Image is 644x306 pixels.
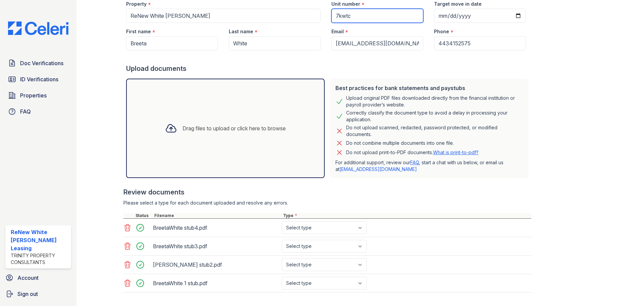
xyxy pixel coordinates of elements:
span: Doc Verifications [20,59,63,67]
div: Upload original PDF files downloaded directly from the financial institution or payroll provider’... [346,95,523,108]
label: Last name [229,28,253,35]
a: What is print-to-pdf? [433,149,479,155]
label: Target move in date [434,1,482,7]
a: Doc Verifications [5,56,71,70]
a: Sign out [3,287,74,301]
div: [PERSON_NAME] stub2.pdf [153,259,279,270]
p: For additional support, review our , start a chat with us below, or email us at [335,159,523,173]
div: Status [134,213,153,218]
div: BreetaWhite stub3.pdf [153,241,279,252]
div: BreetaWhite 1 stub.pdf [153,278,279,289]
label: First name [126,28,151,35]
a: [EMAIL_ADDRESS][DOMAIN_NAME] [339,166,417,172]
a: ID Verifications [5,73,71,86]
label: Unit number [331,1,360,7]
a: Properties [5,89,71,102]
label: Phone [434,28,449,35]
div: ReNew White [PERSON_NAME] Leasing [11,228,68,252]
div: Upload documents [126,64,531,73]
div: Do not combine multiple documents into one file. [346,139,454,147]
span: Account [17,274,39,282]
p: Do not upload print-to-PDF documents. [346,149,479,156]
div: Do not upload scanned, redacted, password protected, or modified documents. [346,124,523,138]
div: Please select a type for each document uploaded and resolve any errors. [123,200,531,206]
div: Review documents [123,187,531,197]
div: Best practices for bank statements and paystubs [335,84,523,92]
label: Email [331,28,344,35]
a: FAQ [410,160,419,165]
div: Correctly classify the document type to avoid a delay in processing your application. [346,110,523,123]
span: FAQ [20,107,31,116]
span: ID Verifications [20,75,58,83]
div: BreetaWhite stub4.pdf [153,222,279,233]
div: Type [282,213,531,218]
a: Account [3,271,74,285]
span: Sign out [17,290,38,298]
div: Drag files to upload or click here to browse [182,124,286,132]
a: FAQ [5,105,71,118]
img: CE_Logo_Blue-a8612792a0a2168367f1c8372b55b34899dd931a85d93a1a3d3e32e68fde9ad4.png [3,21,74,35]
span: Properties [20,91,47,99]
label: Property [126,1,147,7]
div: Filename [153,213,282,218]
div: Trinity Property Consultants [11,252,68,266]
